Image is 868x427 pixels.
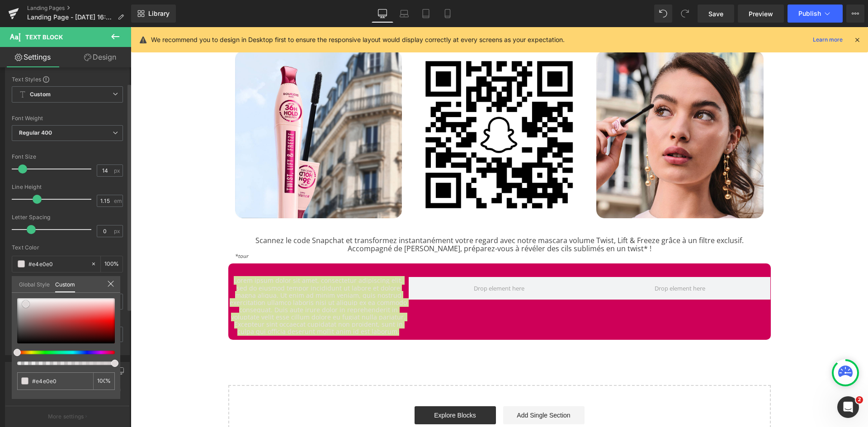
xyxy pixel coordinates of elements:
[55,276,75,292] a: Custom
[654,5,672,23] button: Undo
[788,5,843,23] button: Publish
[393,5,415,23] a: Laptop
[749,9,773,19] span: Preview
[676,5,694,23] button: Redo
[809,34,846,45] a: Learn more
[151,35,565,45] p: We recommend you to design in Desktop first to ensure the responsive layout would display correct...
[93,372,115,390] div: %
[148,9,170,18] span: Library
[846,5,864,23] button: More
[415,5,437,23] a: Tablet
[738,5,784,23] a: Preview
[708,9,723,19] span: Save
[27,5,131,12] a: Landing Pages
[32,376,90,386] input: Color
[27,14,114,21] span: Landing Page - [DATE] 16:45:58
[837,396,859,418] iframe: Intercom live chat
[437,5,458,23] a: Mobile
[67,47,133,67] a: Design
[372,5,393,23] a: Desktop
[131,5,176,23] a: New Library
[856,396,863,404] span: 2
[798,10,821,17] span: Publish
[19,276,50,291] a: Global Style
[25,33,63,41] span: Text Block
